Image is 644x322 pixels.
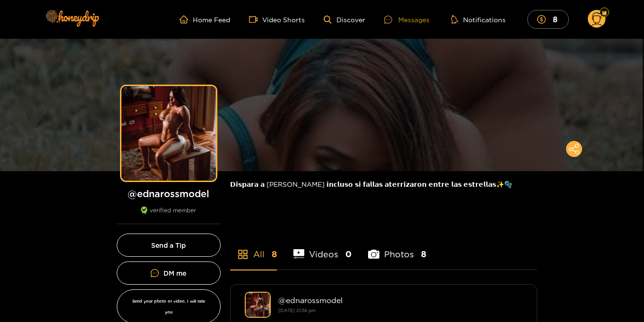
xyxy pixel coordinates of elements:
[601,10,607,16] img: Fan Level
[421,248,426,260] span: 8
[117,188,221,200] h1: @ ednarossmodel
[117,261,221,285] a: DM me
[278,296,523,305] div: @ ednarossmodel
[180,15,193,24] span: home
[324,16,365,24] a: Discover
[180,15,230,24] a: Home Feed
[278,308,316,313] small: [DATE] 21:36 pm
[249,15,262,24] span: video-camera
[293,227,352,270] li: Videos
[368,227,426,270] li: Photos
[249,15,305,24] a: Video Shorts
[237,249,249,260] span: appstore
[384,14,429,25] div: Messages
[245,292,271,318] img: ednarossmodel
[272,248,277,260] span: 8
[448,15,508,24] button: Notifications
[527,10,569,28] button: 8
[117,207,221,224] div: verified member
[230,227,277,270] li: All
[345,248,352,260] span: 0
[537,15,550,24] span: dollar
[551,14,559,24] mark: 8
[230,171,537,197] div: 𝗗𝗶𝘀𝗽𝗮𝗿𝗮 𝗮 [PERSON_NAME] 𝗶𝗻𝗰𝗹𝘂𝘀𝗼 𝘀𝗶 𝗳𝗮𝗹𝗹𝗮𝘀 𝗮𝘁𝗲𝗿𝗿𝗶𝘇𝗮𝗿𝗼𝗻 𝗲𝗻𝘁𝗿𝗲 𝗹𝗮𝘀 𝗲𝘀𝘁𝗿𝗲𝗹𝗹𝗮𝘀✨🫧
[117,234,221,257] button: Send a Tip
